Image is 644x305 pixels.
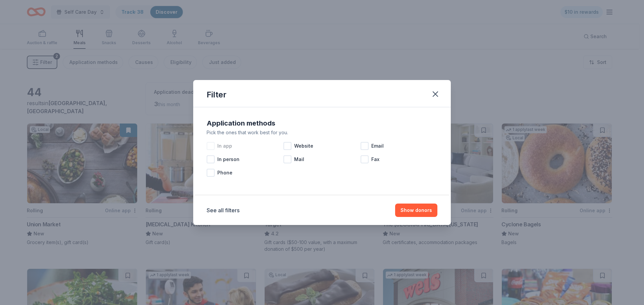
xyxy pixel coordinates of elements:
[207,129,437,137] div: Pick the ones that work best for you.
[217,169,232,177] span: Phone
[294,142,313,150] span: Website
[207,206,239,214] button: See all filters
[207,118,437,129] div: Application methods
[217,155,239,163] span: In person
[395,204,437,217] button: Show donors
[207,89,226,100] div: Filter
[217,142,232,150] span: In app
[371,155,379,163] span: Fax
[371,142,384,150] span: Email
[294,155,304,163] span: Mail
